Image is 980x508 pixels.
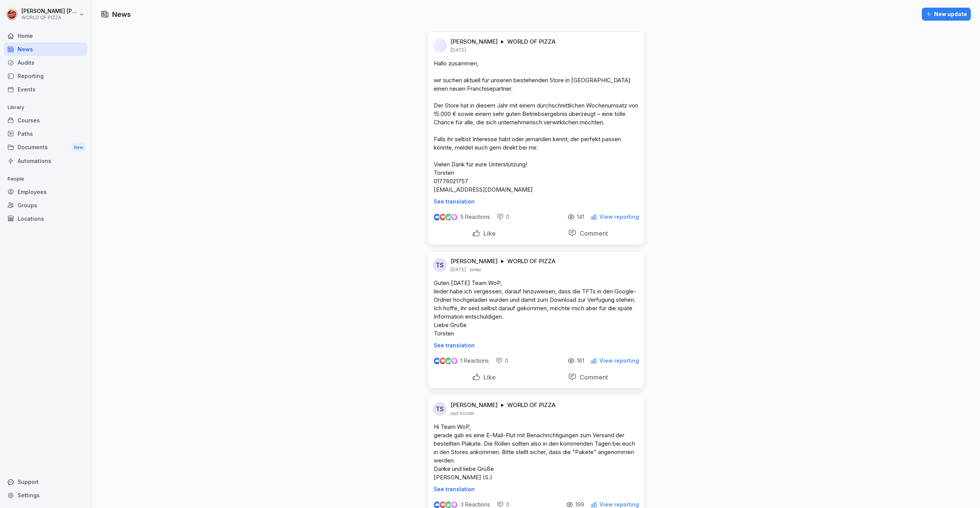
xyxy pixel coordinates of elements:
p: People [4,173,87,185]
p: last month [451,410,474,417]
p: 3 Reactions [461,501,490,508]
a: Locations [4,212,87,225]
div: 0 [496,357,508,365]
p: View reporting [599,214,639,220]
a: Settings [4,488,87,502]
p: [PERSON_NAME] [PERSON_NAME] [21,8,77,15]
p: WORLD OF PIZZA [507,38,555,46]
div: New [72,143,85,152]
p: Comment [577,230,608,237]
a: Paths [4,127,87,140]
p: WORLD OF PIZZA [21,15,77,20]
a: Events [4,83,87,96]
img: celebrate [445,214,452,220]
p: 141 [577,214,584,220]
p: View reporting [599,501,639,508]
div: New update [926,10,967,18]
p: WORLD OF PIZZA [507,401,555,409]
p: [PERSON_NAME] [451,401,498,409]
a: Courses [4,114,87,127]
a: Reporting [4,69,87,83]
a: Employees [4,185,87,199]
p: [DATE] [451,47,466,53]
img: inspiring [451,357,457,364]
a: Groups [4,199,87,212]
p: 199 [575,501,584,508]
p: See translation [434,486,638,492]
p: 161 [577,358,584,364]
h1: News [112,9,131,20]
div: TS [433,258,447,272]
p: Edited [470,267,481,273]
img: like [434,501,440,508]
img: love [440,358,446,364]
img: celebrate [445,358,452,364]
img: like [434,358,440,364]
a: DocumentsNew [4,140,87,155]
p: 5 Reactions [461,214,490,220]
a: Home [4,29,87,42]
p: Library [4,101,87,114]
img: inspiring [451,213,457,220]
img: inspiring [451,501,457,508]
p: 1 Reactions [461,358,489,364]
img: love [440,214,446,220]
p: Like [480,230,496,237]
p: WORLD OF PIZZA [507,257,555,265]
p: Hi Team WoP, gerade gab es eine E-Mail-Flut mit Benachrichtigungen zum Versand der bestellten Pla... [434,423,638,482]
p: [PERSON_NAME] [451,257,498,265]
div: Documents [4,140,87,155]
div: TS [433,402,447,416]
p: [PERSON_NAME] [451,38,498,46]
p: Guten [DATE] Team WoP, leider habe ich vergessen, darauf hinzuweisen, dass die TFTs in den Google... [434,279,638,338]
div: Support [4,475,87,488]
button: New update [922,8,971,21]
div: 0 [497,213,510,221]
p: Like [480,373,496,381]
img: love [440,502,446,508]
p: Comment [577,373,608,381]
img: celebrate [445,501,452,508]
a: Audits [4,56,87,69]
a: Automations [4,154,87,168]
p: See translation [434,199,638,205]
a: News [4,42,87,56]
p: See translation [434,342,638,348]
p: [DATE] [451,267,466,273]
img: like [434,214,440,220]
p: Hallo zusammen, wir suchen aktuell für unseren bestehenden Store in [GEOGRAPHIC_DATA] einen neuen... [434,59,638,194]
p: View reporting [599,358,639,364]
